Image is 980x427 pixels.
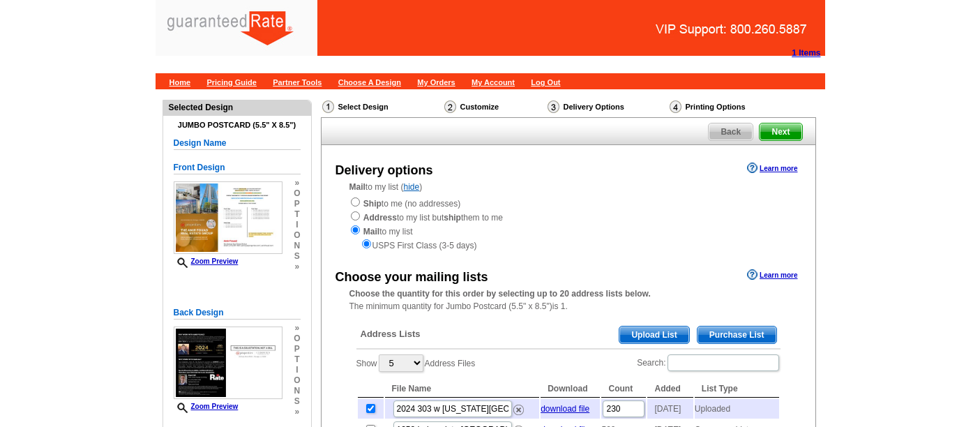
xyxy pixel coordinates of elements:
[379,354,423,372] select: ShowAddress Files
[336,268,488,287] div: Choose your mailing lists
[541,380,600,398] th: Download
[361,328,421,340] span: Address Lists
[385,380,540,398] th: File Name
[206,78,257,87] a: Pricing Guide
[792,48,820,58] strong: 1 Items
[349,238,787,252] div: USPS First Class (3-5 days)
[472,78,515,87] a: My Account
[174,181,282,254] img: small-thumb.jpg
[444,213,461,223] strong: ship
[695,380,779,398] th: List Type
[322,100,334,113] img: Select Design
[174,257,239,265] a: Zoom Preview
[601,380,646,398] th: Count
[760,123,801,140] span: Next
[294,230,300,241] span: o
[404,182,420,192] a: hide
[513,405,524,415] img: delete.png
[294,386,300,396] span: n
[294,323,300,334] span: »
[163,100,311,114] div: Selected Design
[294,407,300,417] span: »
[294,188,300,199] span: o
[444,100,456,113] img: Customize
[294,178,300,188] span: »
[443,100,546,114] div: Customize
[294,354,300,365] span: t
[294,365,300,375] span: i
[637,353,780,373] label: Search:
[294,396,300,407] span: s
[174,137,301,150] h5: Design Name
[698,327,776,343] span: Purchase List
[294,262,300,272] span: »
[174,306,301,320] h5: Back Design
[695,399,779,419] td: Uploaded
[169,78,191,87] a: Home
[670,100,681,113] img: Printing Options & Summary
[363,199,382,209] strong: Ship
[417,78,455,87] a: My Orders
[709,123,753,140] span: Back
[321,100,443,117] div: Select Design
[294,241,300,251] span: n
[322,181,815,252] div: to my list ( )
[531,78,560,87] a: Log Out
[349,182,365,192] strong: Mail
[548,100,559,113] img: Delivery Options
[273,78,322,87] a: Partner Tools
[294,251,300,262] span: s
[747,269,797,280] a: Learn more
[647,380,693,398] th: Added
[784,383,980,427] iframe: LiveChat chat widget
[668,100,792,114] div: Printing Options
[363,213,397,223] strong: Address
[619,327,688,343] span: Upload List
[294,344,300,354] span: p
[174,327,282,399] img: small-thumb.jpg
[338,78,401,87] a: Choose A Design
[546,100,668,117] div: Delivery Options
[349,196,787,252] div: to me (no addresses) to my list but them to me to my list
[294,199,300,209] span: p
[174,403,239,410] a: Zoom Preview
[349,289,651,299] strong: Choose the quantity for this order by selecting up to 20 address lists below.
[708,123,753,141] a: Back
[294,209,300,220] span: t
[294,334,300,344] span: o
[747,163,797,174] a: Learn more
[294,220,300,230] span: i
[174,121,301,130] h4: Jumbo Postcard (5.5" x 8.5")
[322,287,815,313] div: The minimum quantity for Jumbo Postcard (5.5" x 8.5")is 1.
[668,354,779,371] input: Search:
[647,399,693,419] td: [DATE]
[294,375,300,386] span: o
[513,402,524,412] a: Remove this list
[363,227,379,237] strong: Mail
[336,161,433,180] div: Delivery options
[174,161,301,174] h5: Front Design
[541,404,589,414] a: download file
[356,353,476,373] label: Show Address Files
